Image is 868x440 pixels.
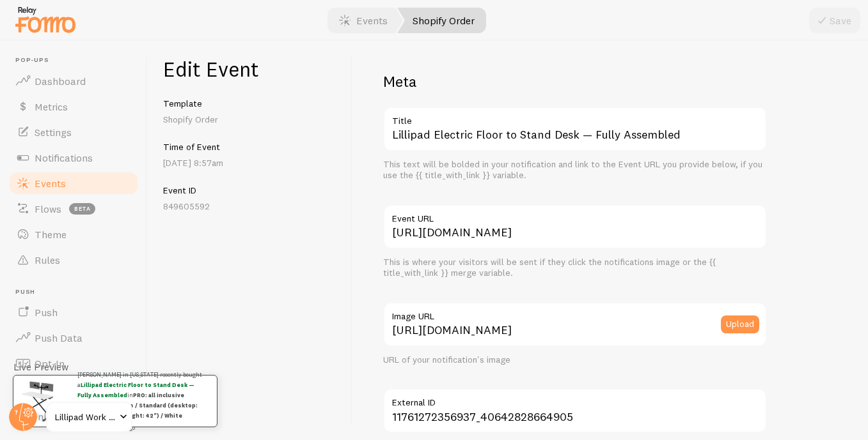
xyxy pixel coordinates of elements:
span: Settings [35,126,72,139]
a: Notifications [8,145,139,171]
p: [DATE] 8:57am [163,156,336,169]
p: 849605592 [163,200,336,213]
h5: Time of Event [163,141,336,153]
a: Push [8,300,139,325]
a: Opt-In [8,351,139,376]
h5: Event ID [163,185,336,196]
h2: Meta [383,72,767,91]
a: Events [8,171,139,196]
span: Metrics [35,100,68,113]
label: External ID [383,388,767,410]
a: Metrics [8,94,139,119]
span: Events [35,177,66,190]
span: Push [15,288,139,296]
a: Lillipad Work Solutions [46,402,132,432]
span: Pop-ups [15,56,139,64]
span: Opt-In [35,357,65,370]
span: beta [69,203,95,215]
span: Theme [35,228,67,241]
button: Upload [721,315,759,333]
span: Flows [35,202,61,215]
div: This is where your visitors will be sent if they click the notifications image or the {{ title_wi... [383,257,767,279]
span: Lillipad Work Solutions [55,409,116,425]
span: Rules [35,254,60,266]
label: Image URL [383,302,767,324]
a: Theme [8,222,139,247]
a: Flows beta [8,196,139,222]
p: Shopify Order [163,113,336,126]
label: Event URL [383,204,767,226]
a: Rules [8,247,139,273]
label: Title [383,107,767,128]
span: Push Data [35,331,83,344]
img: fomo-relay-logo-orange.svg [13,3,77,36]
span: Dashboard [35,75,86,87]
h1: Edit Event [163,56,336,82]
span: Notifications [35,151,93,164]
div: This text will be bolded in your notification and link to the Event URL you provide below, if you... [383,159,767,181]
h5: Template [163,98,336,109]
a: Dashboard [8,68,139,94]
a: Push Data [8,325,139,351]
a: Settings [8,119,139,145]
div: URL of your notification's image [383,354,767,366]
span: Push [35,306,58,319]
